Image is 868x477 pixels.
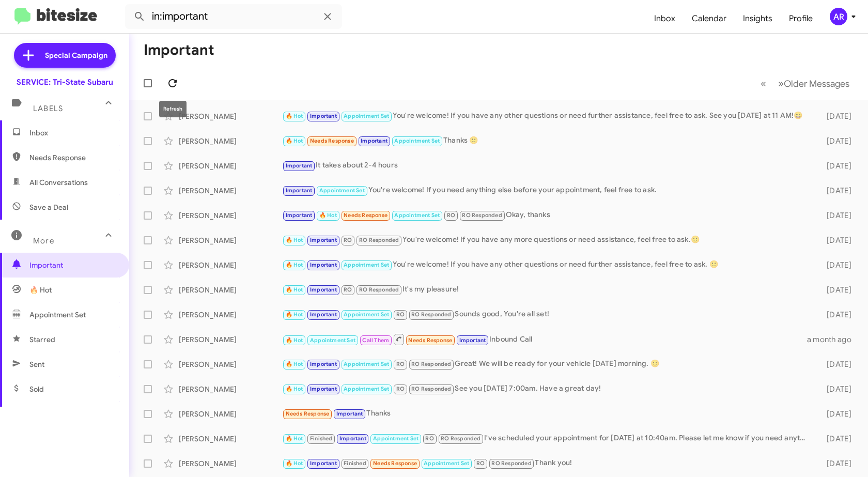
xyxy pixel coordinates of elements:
[286,361,303,367] span: 🔥 Hot
[830,8,847,25] div: AR
[14,43,116,68] a: Special Campaign
[286,460,303,467] span: 🔥 Hot
[396,386,405,392] span: RO
[310,386,337,392] span: Important
[179,260,282,270] div: [PERSON_NAME]
[784,78,849,89] span: Older Messages
[344,237,352,243] span: RO
[33,104,63,113] span: Labels
[179,359,282,370] div: [PERSON_NAME]
[807,334,860,345] div: a month ago
[812,310,860,320] div: [DATE]
[812,409,860,419] div: [DATE]
[359,286,399,293] span: RO Responded
[17,77,113,87] div: SERVICE: Tri-State Subaru
[282,433,812,444] div: I've scheduled your appointment for [DATE] at 10:40am. Please let me know if you need anything else!
[179,310,282,320] div: [PERSON_NAME]
[29,260,117,270] span: Important
[459,337,486,344] span: Important
[286,137,303,144] span: 🔥 Hot
[646,4,684,34] span: Inbox
[282,383,812,395] div: See you [DATE] 7:00am. Have a great day!
[286,337,303,344] span: 🔥 Hot
[29,359,44,370] span: Sent
[286,187,313,194] span: Important
[761,77,766,90] span: «
[812,384,860,394] div: [DATE]
[462,212,502,219] span: RO Responded
[310,460,337,467] span: Important
[282,309,812,320] div: Sounds good, You're all set!
[29,384,44,394] span: Sold
[491,460,531,467] span: RO Responded
[282,358,812,370] div: Great! We will be ready for your vehicle [DATE] morning. 🙂
[159,101,187,117] div: Refresh
[735,4,781,34] a: Insights
[812,235,860,245] div: [DATE]
[394,137,440,144] span: Appointment Set
[310,361,337,367] span: Important
[179,136,282,146] div: [PERSON_NAME]
[812,111,860,121] div: [DATE]
[396,311,405,318] span: RO
[344,311,389,318] span: Appointment Set
[476,460,485,467] span: RO
[33,236,54,245] span: More
[179,285,282,295] div: [PERSON_NAME]
[286,261,303,268] span: 🔥 Hot
[344,361,389,367] span: Appointment Set
[373,460,417,467] span: Needs Response
[812,136,860,146] div: [DATE]
[282,284,812,296] div: It's my pleasure!
[286,237,303,243] span: 🔥 Hot
[179,384,282,394] div: [PERSON_NAME]
[394,212,440,219] span: Appointment Set
[45,50,107,60] span: Special Campaign
[179,235,282,245] div: [PERSON_NAME]
[362,337,389,344] span: Call Them
[812,210,860,221] div: [DATE]
[310,435,333,442] span: Finished
[29,285,52,295] span: 🔥 Hot
[754,73,772,94] button: Previous
[344,212,388,219] span: Needs Response
[286,410,330,417] span: Needs Response
[310,261,337,268] span: Important
[373,435,419,442] span: Appointment Set
[359,237,399,243] span: RO Responded
[29,152,117,163] span: Needs Response
[441,435,481,442] span: RO Responded
[282,408,812,420] div: Thanks
[144,42,214,58] h1: Important
[772,73,856,94] button: Next
[29,202,68,212] span: Save a Deal
[361,137,388,144] span: Important
[336,410,363,417] span: Important
[29,177,88,188] span: All Conversations
[781,4,821,34] a: Profile
[812,285,860,295] div: [DATE]
[286,162,313,169] span: Important
[29,128,117,138] span: Inbox
[319,187,365,194] span: Appointment Set
[29,310,86,320] span: Appointment Set
[179,186,282,196] div: [PERSON_NAME]
[282,234,812,246] div: You're welcome! If you have any more questions or need assistance, feel free to ask.🙂
[179,434,282,444] div: [PERSON_NAME]
[778,77,784,90] span: »
[282,184,812,196] div: You're welcome! If you need anything else before your appointment, feel free to ask.
[282,259,812,271] div: You're welcome! If you have any other questions or need further assistance, feel free to ask. 🙂
[179,210,282,221] div: [PERSON_NAME]
[812,434,860,444] div: [DATE]
[684,4,735,34] a: Calendar
[396,361,405,367] span: RO
[310,137,354,144] span: Needs Response
[179,111,282,121] div: [PERSON_NAME]
[286,386,303,392] span: 🔥 Hot
[282,135,812,147] div: Thanks 🙂
[282,457,812,469] div: Thank you!
[339,435,366,442] span: Important
[282,160,812,172] div: It takes about 2-4 hours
